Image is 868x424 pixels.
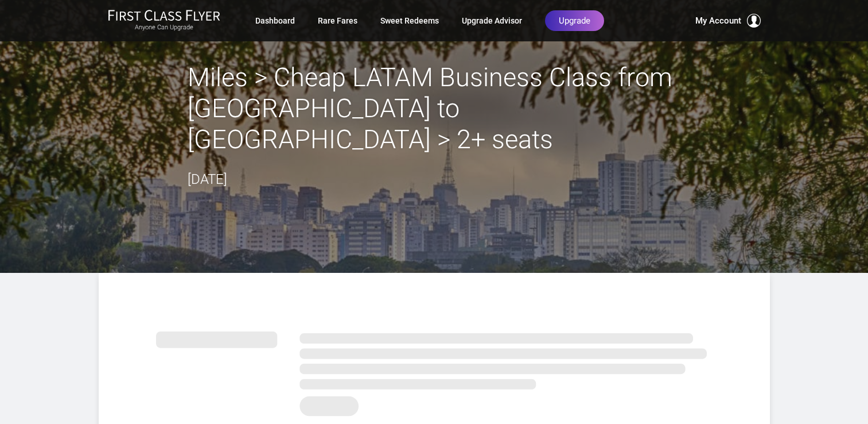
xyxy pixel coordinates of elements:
[380,10,439,31] a: Sweet Redeems
[156,319,713,423] img: summary.svg
[188,171,227,187] time: [DATE]
[108,24,220,32] small: Anyone Can Upgrade
[108,9,220,21] img: First Class Flyer
[695,14,741,28] span: My Account
[545,10,604,31] a: Upgrade
[188,62,681,155] h2: Miles > Cheap LATAM Business Class from [GEOGRAPHIC_DATA] to [GEOGRAPHIC_DATA] > 2+ seats
[108,9,220,32] a: First Class FlyerAnyone Can Upgrade
[695,14,761,28] button: My Account
[255,10,295,31] a: Dashboard
[318,10,357,31] a: Rare Fares
[462,10,522,31] a: Upgrade Advisor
